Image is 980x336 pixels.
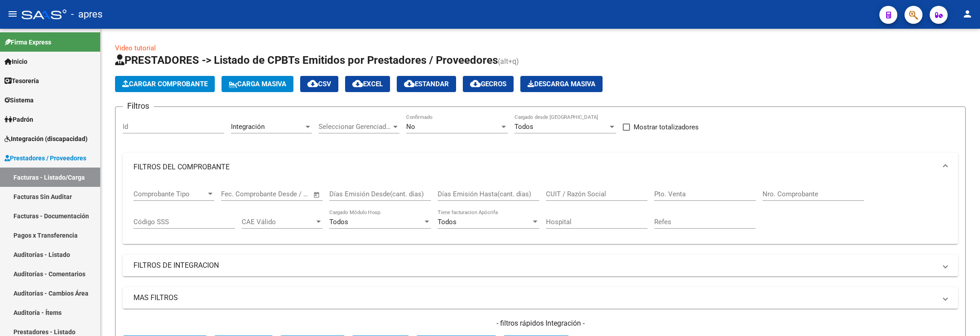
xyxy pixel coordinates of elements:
button: Open calendar [312,190,322,200]
span: No [406,123,415,131]
mat-icon: cloud_download [307,78,318,89]
span: Seleccionar Gerenciador [319,123,391,131]
mat-icon: cloud_download [470,78,481,89]
mat-expansion-panel-header: FILTROS DEL COMPROBANTE [123,153,958,181]
span: Mostrar totalizadores [634,122,699,133]
span: (alt+q) [498,57,519,66]
span: Prestadores / Proveedores [4,153,86,163]
app-download-masive: Descarga masiva de comprobantes (adjuntos) [520,76,603,92]
mat-icon: cloud_download [404,78,415,89]
button: Carga Masiva [222,76,293,92]
span: Carga Masiva [229,80,286,88]
span: Tesorería [4,76,39,86]
span: Estandar [404,80,449,88]
span: Descarga Masiva [528,80,595,88]
button: CSV [300,76,338,92]
span: - apres [71,4,102,24]
mat-icon: menu [7,9,18,19]
span: Todos [438,218,457,226]
span: Firma Express [4,37,51,47]
span: EXCEL [352,80,383,88]
a: Video tutorial [115,44,156,52]
span: Inicio [4,57,27,66]
span: Todos [329,218,348,226]
span: Integración [231,123,265,131]
h3: Filtros [123,100,154,112]
div: FILTROS DEL COMPROBANTE [123,181,958,244]
button: Cargar Comprobante [115,76,215,92]
span: Integración (discapacidad) [4,134,88,144]
h4: - filtros rápidos Integración - [123,318,958,328]
button: Descarga Masiva [520,76,603,92]
mat-expansion-panel-header: MAS FILTROS [123,287,958,309]
span: Padrón [4,115,33,124]
input: Fecha fin [266,190,309,198]
span: Gecros [470,80,506,88]
span: Cargar Comprobante [122,80,208,88]
button: EXCEL [345,76,390,92]
mat-panel-title: FILTROS DE INTEGRACION [133,261,936,270]
span: Todos [514,123,533,131]
mat-icon: cloud_download [352,78,363,89]
span: PRESTADORES -> Listado de CPBTs Emitidos por Prestadores / Proveedores [115,54,498,66]
span: CSV [307,80,331,88]
span: Comprobante Tipo [133,190,206,198]
mat-panel-title: FILTROS DEL COMPROBANTE [133,162,936,172]
mat-icon: person [962,9,973,19]
mat-expansion-panel-header: FILTROS DE INTEGRACION [123,255,958,276]
button: Gecros [463,76,514,92]
button: Estandar [397,76,456,92]
iframe: Intercom live chat [949,305,971,327]
mat-panel-title: MAS FILTROS [133,293,936,303]
input: Fecha inicio [221,190,257,198]
span: Sistema [4,95,34,105]
span: CAE Válido [242,218,315,226]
